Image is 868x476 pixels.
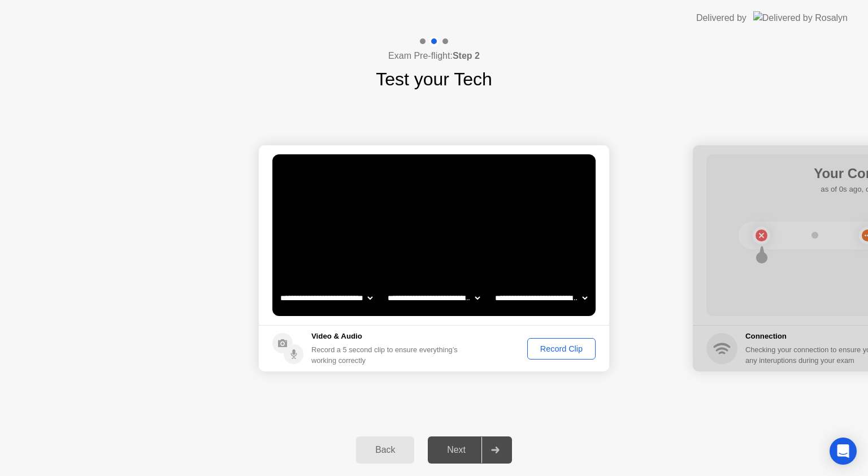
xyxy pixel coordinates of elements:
div: Next [431,445,481,455]
button: Back [356,436,414,464]
h5: Video & Audio [311,331,462,342]
div: Back [359,445,411,455]
select: Available cameras [278,287,375,309]
div: Record a 5 second clip to ensure everything’s working correctly [311,344,462,366]
select: Available microphones [493,287,589,309]
h4: Exam Pre-flight: [388,49,480,63]
button: Next [428,436,512,464]
select: Available speakers [385,287,482,309]
button: Record Clip [527,338,596,360]
h1: Test your Tech [376,66,492,93]
div: Record Clip [531,344,592,353]
img: Delivered by Rosalyn [753,11,848,24]
div: Delivered by [696,11,747,25]
b: Step 2 [453,51,480,60]
div: Open Intercom Messenger [830,438,857,465]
